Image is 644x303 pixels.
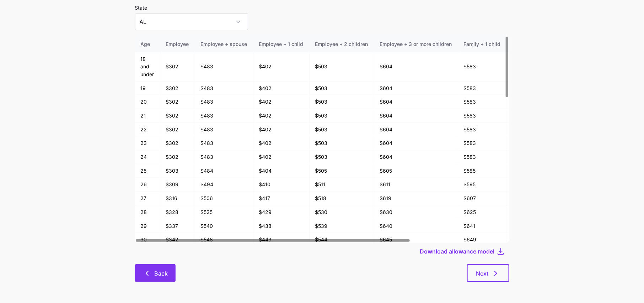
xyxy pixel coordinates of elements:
[253,109,310,123] td: $402
[374,164,458,178] td: $605
[374,178,458,192] td: $611
[374,123,458,137] td: $604
[458,82,507,95] td: $583
[135,205,160,219] td: 28
[160,136,195,150] td: $302
[374,82,458,95] td: $604
[310,219,374,233] td: $539
[135,82,160,95] td: 19
[195,178,253,192] td: $494
[135,264,176,282] button: Back
[135,192,160,205] td: 27
[201,40,247,48] div: Employee + spouse
[195,123,253,137] td: $483
[253,150,310,164] td: $402
[160,178,195,192] td: $309
[160,123,195,137] td: $302
[195,219,253,233] td: $540
[195,233,253,247] td: $548
[195,109,253,123] td: $483
[141,40,154,48] div: Age
[195,150,253,164] td: $483
[135,52,160,82] td: 18 and under
[253,95,310,109] td: $402
[310,136,374,150] td: $503
[310,109,374,123] td: $503
[458,205,507,219] td: $625
[374,233,458,247] td: $645
[374,52,458,82] td: $604
[135,13,248,30] input: Select a state
[374,219,458,233] td: $640
[135,178,160,192] td: 26
[253,178,310,192] td: $410
[253,219,310,233] td: $438
[135,123,160,137] td: 22
[135,95,160,109] td: 20
[374,192,458,205] td: $619
[458,95,507,109] td: $583
[135,219,160,233] td: 29
[160,164,195,178] td: $303
[154,269,168,278] span: Back
[160,219,195,233] td: $337
[310,192,374,205] td: $518
[135,150,160,164] td: 24
[310,150,374,164] td: $503
[458,219,507,233] td: $641
[160,150,195,164] td: $302
[458,109,507,123] td: $583
[253,82,310,95] td: $402
[458,123,507,137] td: $583
[458,150,507,164] td: $583
[374,136,458,150] td: $604
[458,178,507,192] td: $595
[420,247,495,256] span: Download allowance model
[315,40,368,48] div: Employee + 2 children
[160,233,195,247] td: $342
[253,52,310,82] td: $402
[253,205,310,219] td: $429
[160,95,195,109] td: $302
[253,136,310,150] td: $402
[310,123,374,137] td: $503
[253,233,310,247] td: $443
[374,150,458,164] td: $604
[420,247,497,256] button: Download allowance model
[135,233,160,247] td: 30
[166,40,189,48] div: Employee
[160,192,195,205] td: $316
[195,205,253,219] td: $525
[374,95,458,109] td: $604
[310,52,374,82] td: $503
[374,109,458,123] td: $604
[195,82,253,95] td: $483
[310,82,374,95] td: $503
[195,136,253,150] td: $483
[310,233,374,247] td: $544
[380,40,452,48] div: Employee + 3 or more children
[310,164,374,178] td: $505
[374,205,458,219] td: $630
[464,40,501,48] div: Family + 1 child
[195,95,253,109] td: $483
[160,205,195,219] td: $328
[458,164,507,178] td: $585
[135,136,160,150] td: 23
[310,205,374,219] td: $530
[160,109,195,123] td: $302
[310,95,374,109] td: $503
[160,82,195,95] td: $302
[458,52,507,82] td: $583
[253,164,310,178] td: $404
[253,123,310,137] td: $402
[195,192,253,205] td: $506
[310,178,374,192] td: $511
[458,233,507,247] td: $649
[259,40,304,48] div: Employee + 1 child
[135,164,160,178] td: 25
[458,192,507,205] td: $607
[467,264,509,282] button: Next
[195,52,253,82] td: $483
[195,164,253,178] td: $484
